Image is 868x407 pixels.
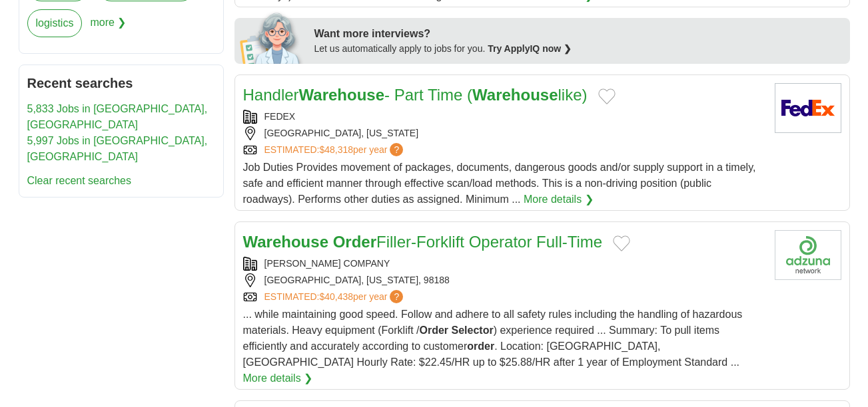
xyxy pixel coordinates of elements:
[243,309,743,368] span: ... while maintaining good speed. Follow and adhere to all safety rules including the handling of...
[27,135,208,162] a: 5,997 Jobs in [GEOGRAPHIC_DATA], [GEOGRAPHIC_DATA]
[264,143,406,157] a: ESTIMATED:$48,318per year?
[299,86,384,104] strong: Warehouse
[775,83,841,133] img: FedEx logo
[390,290,403,303] span: ?
[27,73,215,93] h2: Recent searches
[240,11,304,64] img: apply-iq-scientist.png
[775,230,841,280] img: Company logo
[264,290,406,304] a: ESTIMATED:$40,438per year?
[264,111,296,122] a: FEDEX
[243,370,313,386] a: More details ❯
[243,162,756,205] span: Job Duties Provides movement of packages, documents, dangerous goods and/or supply support in a t...
[488,43,572,54] a: Try ApplyIQ now ❯
[243,126,764,140] div: [GEOGRAPHIC_DATA], [US_STATE]
[27,175,132,186] a: Clear recent searches
[314,26,842,42] div: Want more interviews?
[390,143,403,156] span: ?
[314,42,842,56] div: Let us automatically apply to jobs for you.
[243,233,603,251] a: Warehouse OrderFiller-Forklift Operator Full-Time
[243,273,764,287] div: [GEOGRAPHIC_DATA], [US_STATE], 98188
[27,103,208,130] a: 5,833 Jobs in [GEOGRAPHIC_DATA], [GEOGRAPHIC_DATA]
[419,325,448,336] strong: Order
[333,233,376,251] strong: Order
[452,325,494,336] strong: Selector
[243,86,588,104] a: HandlerWarehouse- Part Time (Warehouselike)
[319,291,353,302] span: $40,438
[524,192,594,207] a: More details ❯
[467,340,494,352] strong: order
[319,144,353,155] span: $48,318
[243,257,764,271] div: [PERSON_NAME] COMPANY
[27,9,83,37] a: logistics
[598,88,616,104] button: Add to favorite jobs
[90,9,126,45] span: more ❯
[472,86,558,104] strong: Warehouse
[243,233,328,251] strong: Warehouse
[613,235,630,251] button: Add to favorite jobs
